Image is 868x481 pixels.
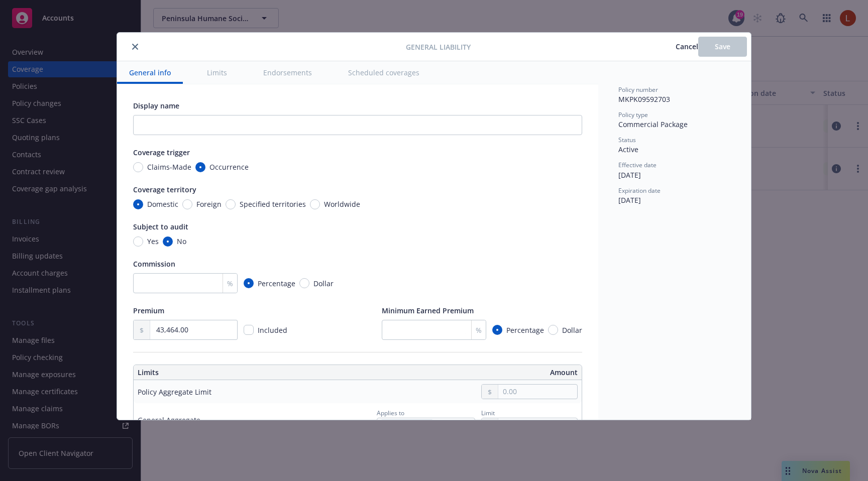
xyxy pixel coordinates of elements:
[618,186,661,195] span: Expiration date
[133,259,175,269] span: Commission
[498,418,577,432] input: 0.00
[133,199,143,209] input: Domestic
[209,162,249,172] span: Occurrence
[133,222,188,231] span: Subject to audit
[226,199,236,209] input: Specified territories
[244,278,254,288] input: Percentage
[382,306,474,315] span: Minimum Earned Premium
[443,419,455,431] a: close
[406,42,471,52] span: General Liability
[618,195,641,205] span: [DATE]
[133,162,143,172] input: Claims-Made
[618,119,688,129] span: Commercial Package
[147,199,178,209] span: Domestic
[133,236,143,247] input: Yes
[618,145,638,154] span: Active
[498,385,577,399] input: 0.00
[196,199,222,209] span: Foreign
[299,278,309,288] input: Dollar
[117,61,183,84] button: General info
[618,136,636,144] span: Status
[336,61,431,84] button: Scheduled coverages
[147,162,191,172] span: Claims-Made
[129,41,141,53] button: close
[195,61,239,84] button: Limits
[548,325,558,335] input: Dollar
[138,387,211,397] div: Policy Aggregate Limit
[258,278,295,289] span: Percentage
[362,365,582,380] th: Amount
[133,148,190,157] span: Coverage trigger
[313,278,334,289] span: Dollar
[182,199,192,209] input: Foreign
[147,236,159,247] span: Yes
[324,199,360,209] span: Worldwide
[150,320,237,339] input: 0.00
[138,415,200,425] div: General Aggregate
[618,110,648,119] span: Policy type
[133,306,164,315] span: Premium
[133,185,196,194] span: Coverage territory
[676,42,698,51] span: Cancel
[258,325,287,335] span: Included
[698,37,747,57] button: Save
[481,409,495,417] span: Limit
[618,94,670,104] span: MKPK09592703
[618,170,641,180] span: [DATE]
[562,325,582,335] span: Dollar
[310,199,320,209] input: Worldwide
[177,236,186,247] span: No
[618,85,658,94] span: Policy number
[492,325,502,335] input: Percentage
[163,236,173,247] input: No
[618,161,657,169] span: Effective date
[227,278,233,289] span: %
[251,61,324,84] button: Endorsements
[133,101,179,110] span: Display name
[420,419,432,431] div: Remove [object Object]
[195,162,205,172] input: Occurrence
[715,42,730,51] span: Save
[476,325,482,335] span: %
[377,409,404,417] span: Applies to
[240,199,306,209] span: Specified territories
[676,37,698,57] button: Cancel
[506,325,544,335] span: Percentage
[134,365,313,380] th: Limits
